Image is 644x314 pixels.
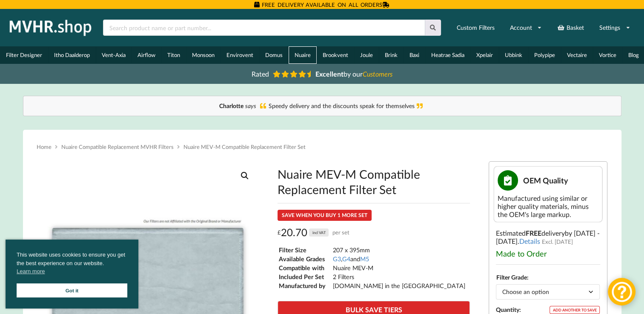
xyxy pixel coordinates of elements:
span: Nuaire MEV-M Compatible Replacement Filter Set [183,143,306,150]
b: Charlotte [219,102,243,109]
img: mvhr.shop.png [6,17,95,38]
span: £ [278,226,281,239]
a: Monsoon [186,46,220,64]
span: This website uses cookies to ensure you get the best experience on our website. [17,251,127,278]
a: Basket [552,20,590,35]
td: Nuaire MEV-M [332,264,466,272]
b: FREE [526,229,541,237]
span: by [DATE] - [DATE] [496,229,600,245]
div: Manufactured using similar or higher quality materials, minus the OEM's large markup. [498,194,598,218]
a: cookies - Learn more [17,267,45,276]
i: says [245,102,256,109]
td: [DOMAIN_NAME] in the [GEOGRAPHIC_DATA] [332,282,466,290]
a: Polypipe [528,46,561,64]
a: View full-screen image gallery [237,168,252,183]
div: 20.70 [278,226,349,239]
a: G4 [342,255,350,263]
a: Vortice [593,46,622,64]
td: 207 x 395mm [332,246,466,254]
td: Manufactured by [278,282,332,290]
a: Details [519,237,540,245]
label: Filter Grade [496,274,527,281]
a: Envirovent [220,46,259,64]
a: Titon [161,46,186,64]
a: G3 [333,255,341,263]
b: Excellent [315,70,343,78]
span: by our [315,70,392,78]
a: Custom Filters [451,20,500,35]
td: Included Per Set [278,273,332,281]
a: Vectaire [561,46,593,64]
a: Vent-Axia [96,46,132,64]
div: Speedy delivery and the discounts speak for themselves [32,102,613,110]
span: Excl. [DATE] [542,238,573,245]
td: Compatible with [278,264,332,272]
div: ADD ANOTHER TO SAVE [550,306,600,314]
td: , and [332,255,466,263]
a: Nuaire Compatible Replacement MVHR Filters [61,143,174,150]
a: Account [504,20,547,35]
a: Home [37,143,52,150]
a: Brink [379,46,404,64]
a: Ubbink [499,46,528,64]
div: Made to Order [496,249,600,258]
td: Filter Size [278,246,332,254]
a: Brookvent [317,46,354,64]
a: Baxi [404,46,425,64]
input: Search product name or part number... [103,20,425,36]
a: Joule [354,46,379,64]
div: SAVE WHEN YOU BUY 1 MORE SET [278,210,372,221]
a: M5 [360,255,369,263]
a: Rated Excellentby ourCustomers [246,67,399,81]
h1: Nuaire MEV-M Compatible Replacement Filter Set [278,166,470,197]
span: OEM Quality [523,176,568,185]
a: Itho Daalderop [48,46,96,64]
div: cookieconsent [6,240,138,308]
a: Domus [259,46,289,64]
a: Airflow [132,46,161,64]
td: 2 Filters [332,273,466,281]
a: Heatrae Sadia [425,46,470,64]
i: Customers [363,70,392,78]
a: Settings [594,20,636,35]
a: Nuaire [289,46,317,64]
span: Rated [252,70,269,78]
span: per set [332,226,349,239]
div: incl VAT [309,228,329,237]
td: Available Grades [278,255,332,263]
a: Got it cookie [17,283,127,297]
a: Xpelair [470,46,499,64]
